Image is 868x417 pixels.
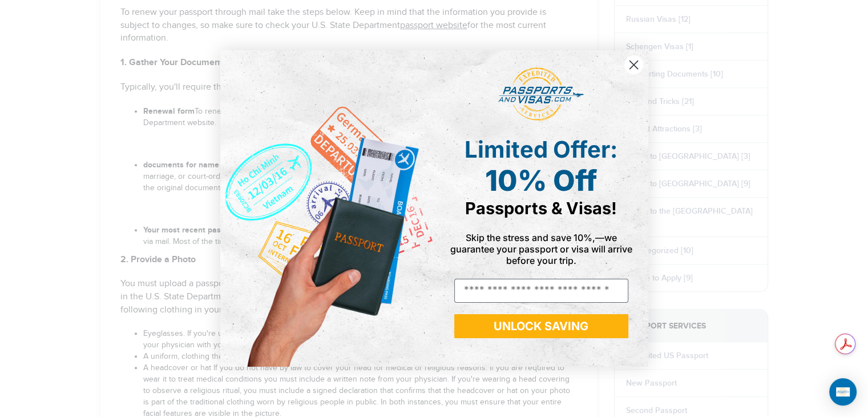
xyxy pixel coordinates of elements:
div: Open Intercom Messenger [829,378,857,406]
img: de9cda0d-0715-46ca-9a25-073762a91ba7.png [220,50,434,366]
span: Passports & Visas! [465,198,617,218]
span: Skip the stress and save 10%,—we guarantee your passport or visa will arrive before your trip. [450,232,632,266]
span: 10% Off [485,163,597,198]
span: Limited Offer: [465,135,617,163]
img: passports and visas [498,67,584,121]
button: UNLOCK SAVING [454,314,628,338]
button: Close dialog [624,55,644,75]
